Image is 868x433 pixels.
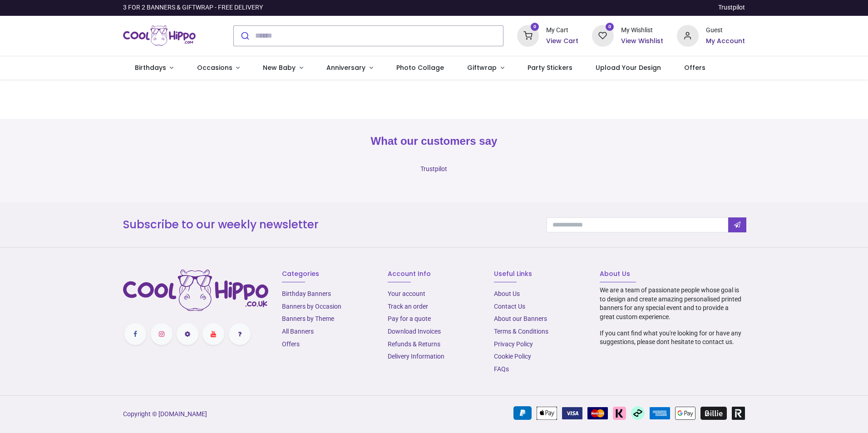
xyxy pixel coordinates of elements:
h6: Useful Links [494,270,586,279]
sup: 0 [606,23,614,31]
a: Contact Us [494,303,525,310]
a: Download Invoices [388,328,441,335]
div: My Wishlist [621,26,663,35]
a: Cookie Policy [494,353,531,360]
h6: Account Info [388,270,480,279]
p: If you cant find what you're looking for or have any suggestions, please dont hesitate to contact... [600,329,745,347]
img: Afterpay Clearpay [631,406,645,420]
a: Offers [282,340,300,348]
img: MasterCard [587,407,608,419]
a: Track an order [388,303,428,310]
span: Upload Your Design [596,63,661,72]
span: New Baby [263,63,296,72]
a: Pay for a quote [388,315,431,322]
a: 0 [592,31,614,39]
h6: Categories [282,270,374,279]
a: About our Banners [494,315,547,322]
a: View Wishlist [621,37,663,46]
a: Anniversary [315,56,385,80]
img: Klarna [613,407,626,420]
p: We are a team of passionate people whose goal is to design and create amazing personalised printe... [600,286,745,321]
h2: What our customers say [123,133,745,149]
a: FAQs [494,365,509,373]
img: American Express [650,407,670,419]
a: My Account [706,37,745,46]
button: Submit [234,26,255,46]
a: Occasions [185,56,252,80]
span: Offers [684,63,705,72]
a: Birthday Banners [282,290,331,297]
span: Photo Collage [396,63,444,72]
span: Giftwrap [467,63,497,72]
img: Cool Hippo [123,23,196,49]
img: PayPal [513,406,532,420]
a: Trustpilot [718,3,745,12]
a: Giftwrap [455,56,516,80]
img: Revolut Pay [732,407,745,420]
a: Banners by Theme [282,315,334,322]
img: Apple Pay [537,407,557,420]
a: Delivery Information [388,353,444,360]
span: Party Stickers [528,63,572,72]
img: Google Pay [675,407,695,420]
h3: Subscribe to our weekly newsletter [123,217,533,232]
a: About Us​ [494,290,520,297]
h6: About Us [600,270,745,279]
span: Occasions [197,63,232,72]
a: Copyright © [DOMAIN_NAME] [123,410,207,418]
a: Your account [388,290,425,297]
a: All Banners [282,328,314,335]
span: Anniversary [326,63,365,72]
a: Birthdays [123,56,185,80]
a: New Baby [252,56,315,80]
a: Banners by Occasion [282,303,341,310]
a: Terms & Conditions [494,328,548,335]
a: Logo of Cool Hippo [123,23,196,49]
span: Birthdays [135,63,166,72]
a: 0 [517,31,539,39]
div: 3 FOR 2 BANNERS & GIFTWRAP - FREE DELIVERY [123,3,263,12]
img: VISA [562,407,582,419]
div: My Cart [546,26,578,35]
img: Billie [700,407,727,420]
a: View Cart [546,37,578,46]
sup: 0 [531,23,539,31]
a: Trustpilot [420,165,447,172]
div: Guest [706,26,745,35]
a: Refunds & Returns [388,340,440,348]
a: Privacy Policy [494,340,533,348]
